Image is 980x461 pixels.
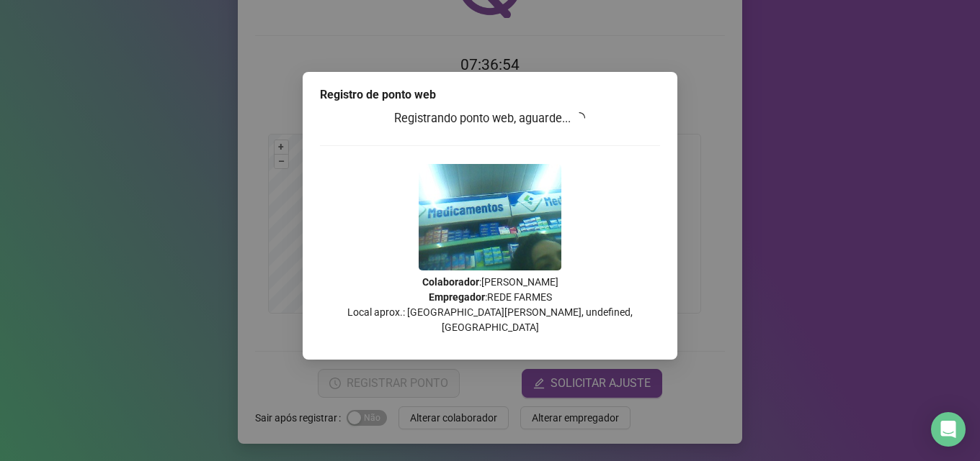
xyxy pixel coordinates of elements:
[320,86,660,104] div: Registro de ponto web
[419,164,561,270] img: Z
[931,412,966,447] div: Open Intercom Messenger
[422,276,479,288] strong: Colaborador
[572,110,588,126] span: loading
[320,275,660,335] p: : [PERSON_NAME] : REDE FARMES Local aprox.: [GEOGRAPHIC_DATA][PERSON_NAME], undefined, [GEOGRAPHI...
[429,291,485,303] strong: Empregador
[320,109,660,128] h3: Registrando ponto web, aguarde...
